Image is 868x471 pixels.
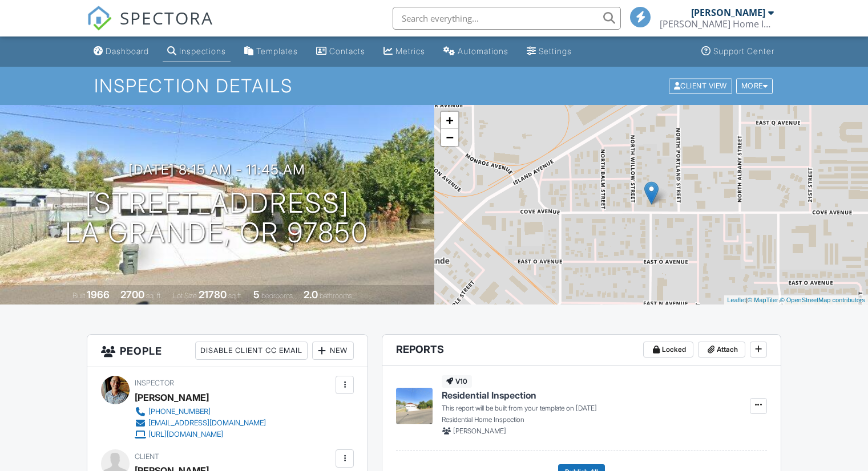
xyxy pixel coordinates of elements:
div: Support Center [713,46,774,56]
div: [PERSON_NAME] [691,7,765,18]
h3: People [87,335,368,367]
span: sq.ft. [228,291,243,300]
div: Templates [256,46,298,56]
div: Disable Client CC Email [195,342,308,360]
div: Combes Home Inspection LLC [660,18,774,30]
a: [PHONE_NUMBER] [135,406,266,417]
div: More [736,78,773,94]
div: 2700 [120,289,144,301]
span: sq. ft. [146,291,162,300]
div: Client View [669,78,732,94]
span: Inspector [135,379,174,387]
div: 1966 [87,289,110,301]
span: Client [135,452,159,461]
div: Metrics [395,46,425,56]
img: The Best Home Inspection Software - Spectora [87,6,112,31]
span: Built [72,291,85,300]
div: [URL][DOMAIN_NAME] [148,430,223,439]
h3: [DATE] 8:15 am - 11:45 am [128,162,305,177]
div: Dashboard [106,46,149,56]
a: Inspections [163,41,231,62]
a: Support Center [697,41,779,62]
a: Contacts [312,41,370,62]
a: © MapTiler [748,297,778,303]
div: [PHONE_NUMBER] [148,407,211,416]
a: SPECTORA [87,15,213,39]
a: Templates [240,41,302,62]
span: bathrooms [320,291,352,300]
a: Client View [668,81,735,90]
span: SPECTORA [120,6,213,30]
a: [EMAIL_ADDRESS][DOMAIN_NAME] [135,417,266,429]
a: [URL][DOMAIN_NAME] [135,429,266,440]
div: | [724,295,868,305]
div: 21780 [199,289,227,301]
a: © OpenStreetMap contributors [780,297,865,303]
div: Automations [458,46,508,56]
input: Search everything... [393,7,621,30]
h1: [STREET_ADDRESS] La Grande, OR 97850 [65,188,369,249]
div: [EMAIL_ADDRESS][DOMAIN_NAME] [148,419,266,428]
a: Settings [522,41,576,62]
div: 5 [253,289,260,301]
div: Settings [539,46,572,56]
a: Zoom out [441,129,458,146]
a: Dashboard [89,41,154,62]
span: bedrooms [261,291,293,300]
div: Inspections [179,46,226,56]
a: Zoom in [441,112,458,129]
a: Automations (Basic) [439,41,513,62]
div: New [312,342,354,360]
span: Lot Size [173,291,197,300]
h1: Inspection Details [94,76,774,96]
div: 2.0 [304,289,318,301]
a: Leaflet [727,297,746,303]
div: [PERSON_NAME] [135,389,209,406]
div: Contacts [329,46,365,56]
a: Metrics [379,41,430,62]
